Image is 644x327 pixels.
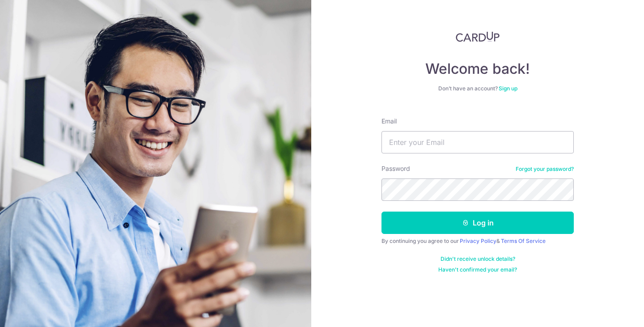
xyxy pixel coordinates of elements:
label: Password [381,164,410,173]
img: CardUp Logo [456,31,500,42]
a: Sign up [499,85,517,92]
label: Email [381,117,397,126]
button: Log in [381,212,574,234]
h4: Welcome back! [381,60,574,78]
div: Don’t have an account? [381,85,574,92]
a: Didn't receive unlock details? [441,255,515,263]
input: Enter your Email [381,131,574,153]
div: By continuing you agree to our & [381,238,574,245]
a: Forgot your password? [516,166,574,173]
a: Haven't confirmed your email? [438,266,517,273]
a: Privacy Policy [460,238,496,244]
a: Terms Of Service [501,238,546,244]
